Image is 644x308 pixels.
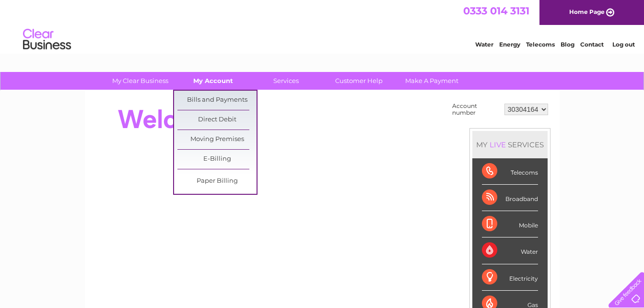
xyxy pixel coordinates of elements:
[177,130,257,149] a: Moving Premises
[526,41,555,48] a: Telecoms
[475,41,493,48] a: Water
[482,237,538,264] div: Water
[177,110,257,130] a: Direct Debit
[101,72,180,90] a: My Clear Business
[174,72,253,90] a: My Account
[488,140,508,149] div: LIVE
[246,72,326,90] a: Services
[482,211,538,237] div: Mobile
[319,72,398,90] a: Customer Help
[482,158,538,185] div: Telecoms
[177,91,257,110] a: Bills and Payments
[392,72,471,90] a: Make A Payment
[463,5,529,17] a: 0333 014 3131
[472,131,548,158] div: MY SERVICES
[482,264,538,291] div: Electricity
[482,185,538,211] div: Broadband
[580,41,604,48] a: Contact
[450,100,502,118] td: Account number
[612,41,635,48] a: Log out
[96,5,549,47] div: Clear Business is a trading name of Verastar Limited (registered in [GEOGRAPHIC_DATA] No. 3667643...
[561,41,574,48] a: Blog
[177,150,257,169] a: E-Billing
[23,25,71,54] img: logo.png
[177,172,257,191] a: Paper Billing
[499,41,520,48] a: Energy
